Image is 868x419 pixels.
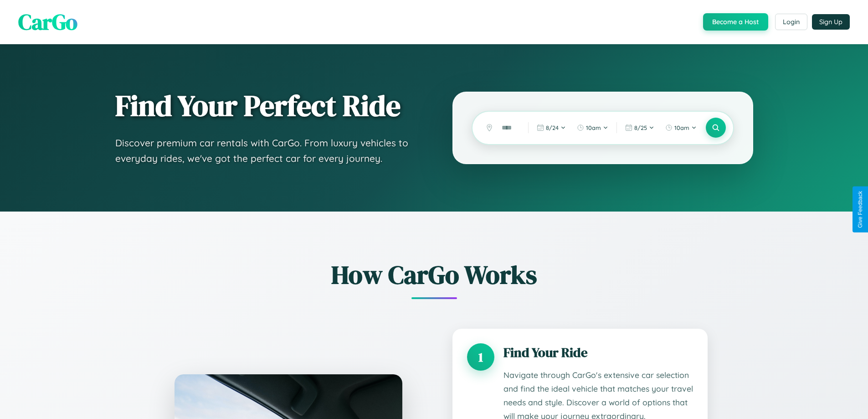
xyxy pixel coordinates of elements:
p: Discover premium car rentals with CarGo. From luxury vehicles to everyday rides, we've got the pe... [115,135,416,166]
span: CarGo [18,7,77,37]
button: 8/24 [532,120,570,135]
div: 1 [467,343,494,371]
span: 8 / 25 [634,124,647,131]
span: 10am [586,124,601,131]
div: Give Feedback [857,191,863,228]
button: Login [775,14,807,30]
button: 10am [572,120,613,135]
span: 8 / 24 [546,124,559,131]
span: 10am [674,124,689,131]
button: Become a Host [703,13,768,31]
h3: Find Your Ride [503,343,693,362]
h2: How CarGo Works [161,257,708,292]
button: 10am [661,120,701,135]
button: Sign Up [812,14,850,30]
button: 8/25 [621,120,659,135]
h1: Find Your Perfect Ride [115,90,416,122]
